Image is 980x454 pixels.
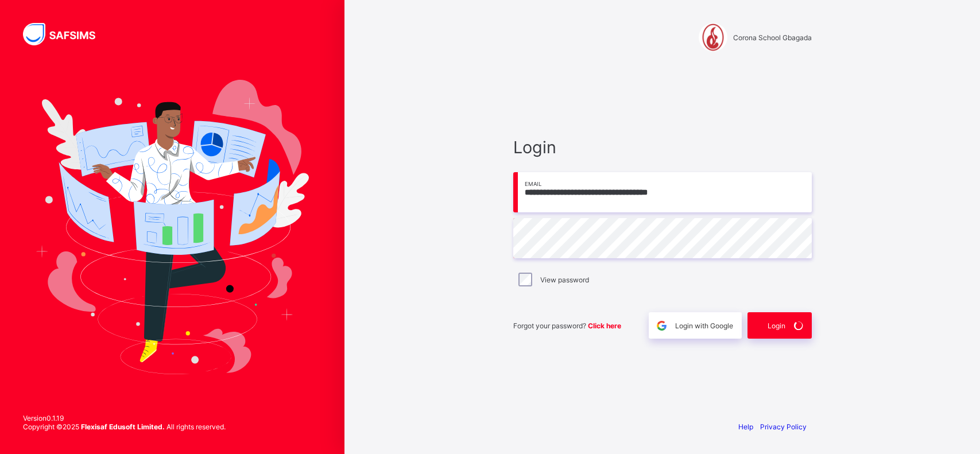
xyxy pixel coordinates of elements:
strong: Flexisaf Edusoft Limited. [81,422,165,431]
img: google.396cfc9801f0270233282035f929180a.svg [655,319,668,332]
a: Privacy Policy [760,422,807,431]
span: Login [768,321,785,330]
span: Copyright © 2025 All rights reserved. [23,422,226,431]
img: SAFSIMS Logo [23,23,109,45]
a: Help [738,422,753,431]
span: Login with Google [675,321,733,330]
span: Forgot your password? [513,321,621,330]
span: Corona School Gbagada [733,33,812,42]
span: Version 0.1.19 [23,414,226,422]
img: Hero Image [36,80,309,374]
a: Click here [588,321,621,330]
span: Login [513,137,812,157]
label: View password [540,275,589,284]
